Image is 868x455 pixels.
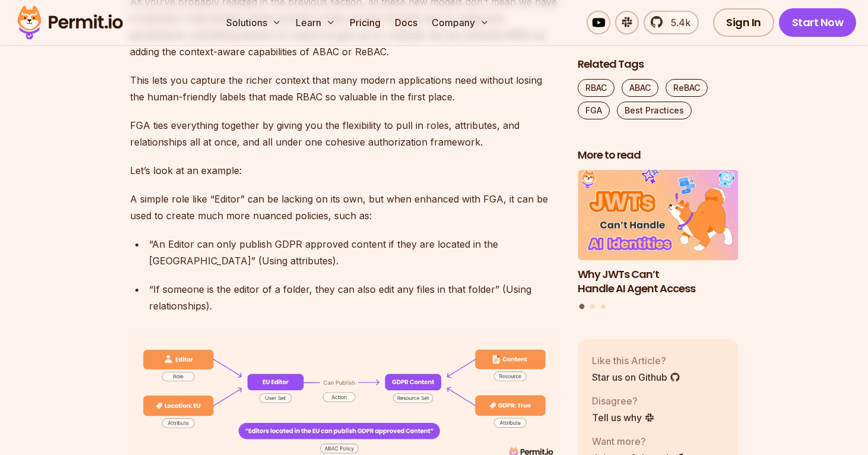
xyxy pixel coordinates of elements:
a: Star us on Github [592,370,680,384]
h2: Related Tags [578,57,738,72]
div: Posts [578,170,738,311]
p: Disagree? [592,394,655,408]
button: Go to slide 1 [579,304,585,309]
h2: More to read [578,148,738,163]
a: FGA [578,102,610,119]
a: Best Practices [617,102,692,119]
a: Pricing [345,11,385,34]
button: Company [427,11,494,34]
a: RBAC [578,79,614,97]
img: Why JWTs Can’t Handle AI Agent Access [578,170,738,260]
p: This lets you capture the richer context that many modern applications need without losing the hu... [130,72,559,105]
a: 5.4k [644,11,699,34]
p: A simple role like “Editor” can be lacking on its own, but when enhanced with FGA, it can be used... [130,191,559,224]
a: Tell us why [592,410,655,425]
p: Want more? [592,434,685,448]
a: ABAC [622,79,658,97]
span: 5.4k [664,15,690,30]
button: Learn [291,11,340,34]
li: 1 of 3 [578,170,738,296]
button: Go to slide 2 [590,304,595,309]
h3: Why JWTs Can’t Handle AI Agent Access [578,267,738,296]
p: Like this Article? [592,353,680,368]
img: Permit logo [12,2,128,43]
button: Go to slide 3 [601,304,606,309]
a: Docs [390,11,422,34]
a: Sign In [713,8,774,37]
button: Solutions [221,11,286,34]
p: Let’s look at an example: [130,162,559,179]
a: Start Now [779,8,857,37]
div: “If someone is the editor of a folder, they can also edit any files in that folder” (Using relati... [149,281,559,314]
p: FGA ties everything together by giving you the flexibility to pull in roles, attributes, and rela... [130,117,559,150]
a: ReBAC [666,79,708,97]
div: “An Editor can only publish GDPR approved content if they are located in the [GEOGRAPHIC_DATA]” (... [149,236,559,269]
